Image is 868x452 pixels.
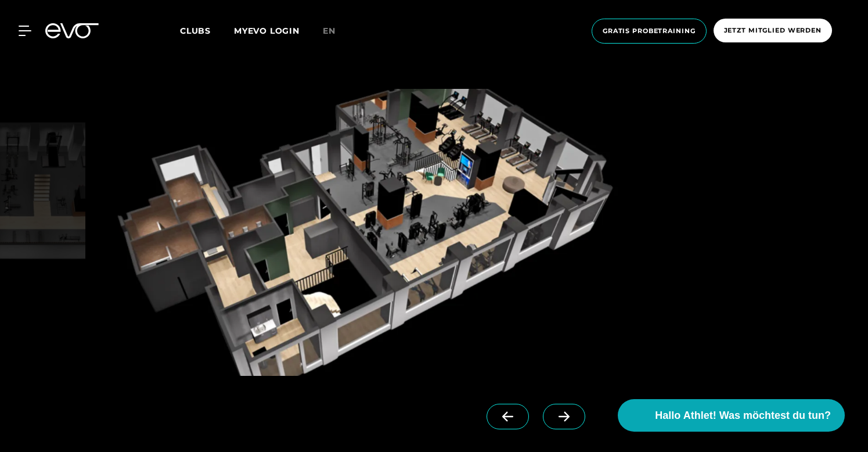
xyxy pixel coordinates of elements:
[234,26,300,36] a: MYEVO LOGIN
[724,26,822,35] span: Jetzt Mitglied werden
[588,19,710,44] a: Gratis Probetraining
[180,26,211,36] span: Clubs
[710,19,835,44] a: Jetzt Mitglied werden
[180,25,234,36] a: Clubs
[655,408,831,424] span: Hallo Athlet! Was möchtest du tun?
[90,89,640,376] img: evofitness
[618,399,845,432] button: Hallo Athlet! Was möchtest du tun?
[323,24,350,38] a: en
[603,26,696,36] span: Gratis Probetraining
[323,26,336,36] span: en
